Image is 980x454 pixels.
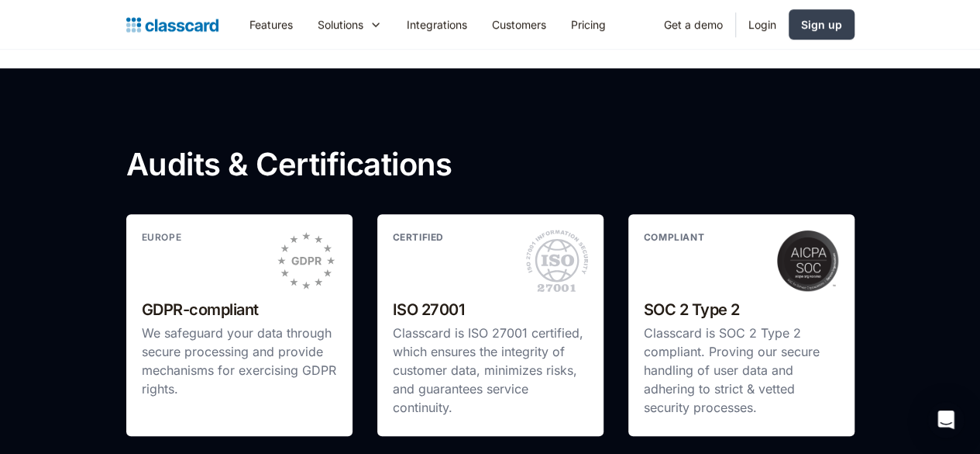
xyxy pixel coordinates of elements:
[142,230,275,244] p: europe
[237,7,305,42] a: Features
[393,324,588,417] p: Classcard is ISO 27001 certified, which ensures the integrity of customer data, minimizes risks, ...
[126,14,218,36] a: home
[789,9,854,40] a: Sign up
[305,7,394,42] div: Solutions
[644,296,839,324] h2: SOC 2 Type 2
[652,7,735,42] a: Get a demo
[927,401,965,438] div: Open Intercom Messenger
[393,231,444,243] strong: CERTIFIED
[559,7,618,42] a: Pricing
[644,324,839,417] p: Classcard is SOC 2 Type 2 compliant. Proving our secure handling of user data and adhering to str...
[126,146,618,183] h2: Audits & Certifications
[142,296,337,324] h2: GDPR-compliant
[480,7,559,42] a: Customers
[644,231,704,243] strong: COMPLIANT
[736,7,789,42] a: Login
[393,296,588,324] h2: ISO 27001
[801,16,842,33] div: Sign up
[394,7,480,42] a: Integrations
[318,16,363,33] div: Solutions
[142,324,337,398] p: We safeguard your data through secure processing and provide mechanisms for exercising GDPR rights.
